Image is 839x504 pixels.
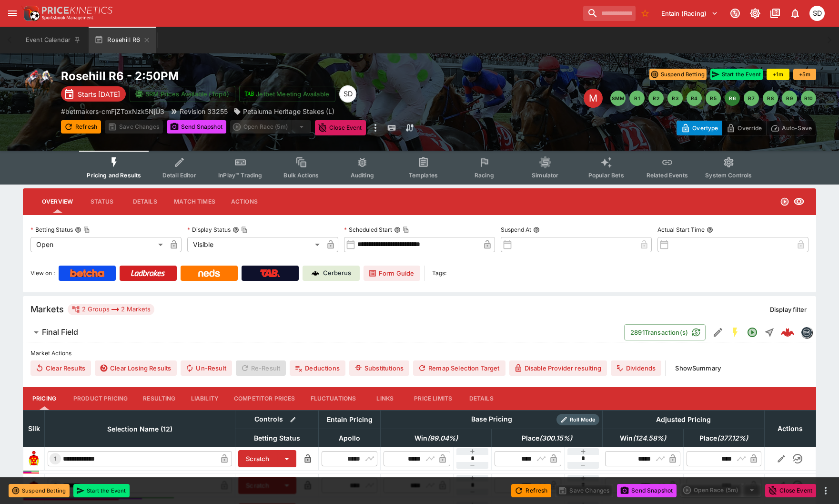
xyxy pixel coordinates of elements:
[617,484,677,497] button: Send Snapshot
[532,172,558,179] span: Simulator
[782,91,797,106] button: R9
[588,172,624,179] span: Popular Bets
[801,327,812,338] div: betmakers
[610,91,816,106] nav: pagination navigation
[656,6,724,21] button: Select Tenant
[290,360,345,376] button: Deductions
[61,69,439,83] h2: Copy To Clipboard
[66,387,135,410] button: Product Pricing
[767,5,784,22] button: Documentation
[187,226,231,234] p: Display Status
[782,123,812,133] p: Auto-Save
[602,410,764,429] th: Adjusted Pricing
[30,346,809,360] label: Market Actions
[413,360,505,376] button: Remap Selection Target
[509,360,607,376] button: Disable Provider resulting
[87,172,141,179] span: Pricing and Results
[710,69,763,80] button: Start the Event
[583,6,636,21] input: search
[637,6,653,21] button: No Bookmarks
[467,413,516,425] div: Base Pricing
[707,226,713,233] button: Actual Start Time
[657,226,705,234] p: Actual Start Time
[130,86,235,102] button: SRM Prices Available (Top4)
[42,327,78,337] h6: Final Field
[692,123,718,133] p: Overtype
[809,6,825,21] div: Stuart Dibb
[669,360,727,376] button: ShowSummary
[648,91,664,106] button: R2
[81,190,123,213] button: Status
[23,69,53,99] img: horse_racing.png
[409,172,438,179] span: Templates
[34,190,81,213] button: Overview
[283,172,319,179] span: Bulk Actions
[162,172,196,179] span: Detail Editor
[427,432,458,444] em: ( 99.04 %)
[319,410,381,429] th: Entain Pricing
[167,120,226,134] button: Send Snapshot
[166,190,223,213] button: Match Times
[226,387,303,410] button: Competitor Prices
[30,304,64,315] h5: Markets
[432,266,446,281] label: Tags:
[351,172,374,179] span: Auditing
[778,323,797,342] a: 947b804c-163e-40f8-b5fd-b7e791450174
[727,5,744,22] button: Connected to PK
[223,190,266,213] button: Actions
[235,410,319,429] th: Controls
[649,69,707,80] button: Suspend Betting
[780,197,789,206] svg: Open
[781,326,794,339] img: logo-cerberus--red.svg
[315,120,366,135] button: Close Event
[689,432,758,444] span: Place(377.12%)
[349,360,409,376] button: Substitutions
[180,106,228,116] p: Revision 33255
[97,423,183,435] span: Selection Name (12)
[793,196,805,207] svg: Visible
[21,4,40,23] img: PriceKinetics Logo
[344,226,392,234] p: Scheduled Start
[677,121,816,135] div: Start From
[364,266,420,281] a: Form Guide
[42,7,112,14] img: PriceKinetics
[761,324,778,341] button: Straight
[764,302,812,317] button: Display filter
[30,237,166,252] div: Open
[584,89,603,108] div: Edit Meeting
[511,484,551,497] button: Refresh
[303,266,360,281] a: Cerberus
[312,269,319,277] img: Cerberus
[709,324,727,341] button: Edit Detail
[52,455,59,462] span: 1
[767,69,789,80] button: +1m
[71,304,151,315] div: 2 Groups 2 Markets
[539,432,572,444] em: ( 300.15 %)
[73,484,130,497] button: Start the Event
[70,269,104,277] img: Betcha
[181,360,232,376] button: Un-Result
[9,484,70,497] button: Suspend Betting
[747,327,758,338] svg: Open
[61,106,164,116] p: Copy To Clipboard
[339,85,356,103] div: Stuart Dibb
[747,5,764,22] button: Toggle light/dark mode
[239,86,335,102] button: Jetbet Meeting Available
[403,226,409,233] button: Copy To Clipboard
[787,5,804,22] button: Notifications
[183,387,226,410] button: Liability
[722,121,766,135] button: Override
[460,387,503,410] button: Details
[406,387,460,410] button: Price Limits
[533,226,540,233] button: Suspend At
[687,91,702,106] button: R4
[633,432,666,444] em: ( 124.58 %)
[319,429,381,447] th: Apollo
[323,268,351,278] p: Cerberus
[23,387,66,410] button: Pricing
[404,432,468,444] span: Win(99.04%)
[725,91,740,106] button: R6
[765,484,816,497] button: Close Event
[30,226,73,234] p: Betting Status
[667,91,683,106] button: R3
